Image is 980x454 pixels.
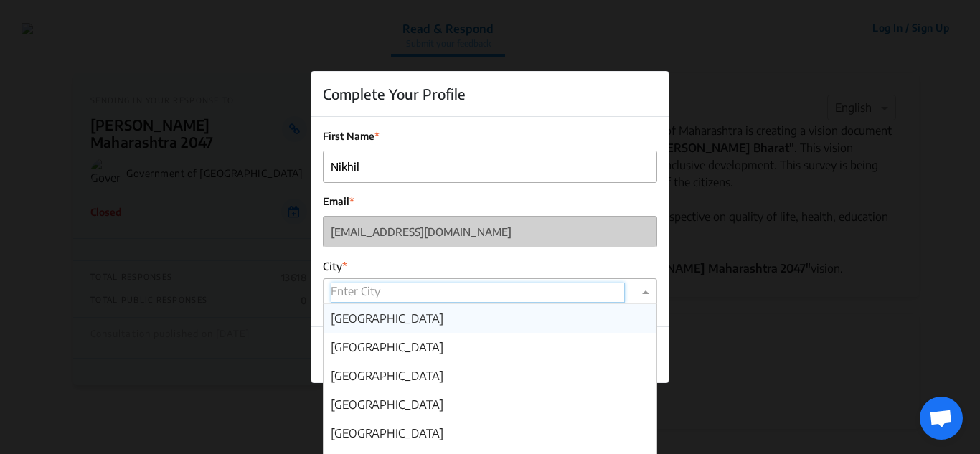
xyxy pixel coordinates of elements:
label: Email [323,194,657,209]
div: Open chat [920,397,963,440]
span: [GEOGRAPHIC_DATA] [331,311,443,326]
span: [GEOGRAPHIC_DATA] [331,426,443,440]
input: Enter First Name [324,151,656,182]
label: City [323,258,657,275]
span: [GEOGRAPHIC_DATA] [331,340,443,354]
label: First Name [323,128,657,143]
span: [GEOGRAPHIC_DATA] [331,369,443,383]
h5: Complete Your Profile [323,83,466,105]
span: [GEOGRAPHIC_DATA] [331,397,443,412]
